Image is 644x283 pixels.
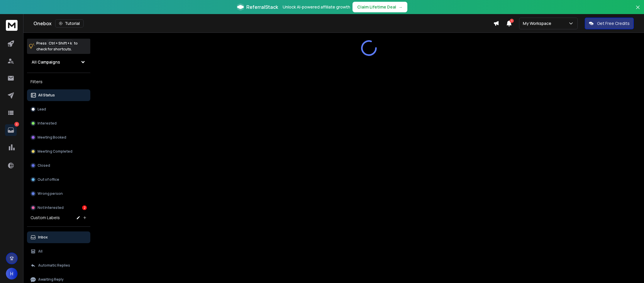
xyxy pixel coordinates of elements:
p: My Workspace [523,21,554,26]
p: Awaiting Reply [38,277,64,282]
button: All Status [27,89,90,101]
button: Claim Lifetime Deal→ [352,2,407,12]
p: 2 [14,122,19,127]
p: Closed [38,163,50,168]
button: Close banner [634,4,642,18]
span: 1 [510,19,514,23]
h3: Filters [27,78,90,86]
button: Tutorial [55,19,84,28]
button: H [6,268,18,279]
h3: Custom Labels [30,215,60,221]
p: Wrong person [38,191,63,196]
button: Interested [27,117,90,129]
button: Automatic Replies [27,260,90,271]
p: Lead [38,107,46,112]
span: ReferralStack [246,4,278,11]
p: All Status [38,93,55,98]
button: Wrong person [27,188,90,200]
p: Interested [38,121,57,126]
p: Out of office [38,177,59,182]
p: Press to check for shortcuts. [36,40,78,52]
button: Out of office [27,174,90,185]
h1: All Campaigns [32,59,60,65]
p: Get Free Credits [597,21,630,26]
button: Closed [27,160,90,171]
p: Meeting Booked [38,135,66,140]
p: Unlock AI-powered affiliate growth [283,4,350,10]
button: Inbox [27,231,90,243]
span: Ctrl + Shift + k [48,40,73,47]
button: All Campaigns [27,56,90,68]
div: 2 [82,205,87,210]
button: Not Interested2 [27,202,90,214]
p: Meeting Completed [38,149,72,154]
button: Meeting Completed [27,146,90,157]
button: Meeting Booked [27,132,90,143]
span: → [399,4,403,10]
button: Get Free Credits [585,18,634,29]
a: 2 [5,124,17,136]
button: All [27,246,90,257]
div: Onebox [33,19,493,28]
p: Inbox [38,235,48,240]
p: Not Interested [38,205,64,210]
button: Lead [27,103,90,115]
p: Automatic Replies [38,263,70,268]
p: All [38,249,43,254]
